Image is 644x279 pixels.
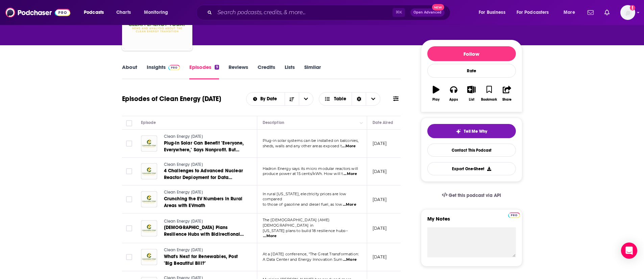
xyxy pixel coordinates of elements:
[517,8,549,17] span: For Podcasters
[432,4,444,10] span: New
[285,93,299,105] button: Sort Direction
[164,225,244,251] span: [DEMOGRAPHIC_DATA] Plans Resilience Hubs with Bidirectional Charging: Five Move Forward, in Spite...
[141,119,156,127] div: Episode
[480,81,498,106] button: Bookmark
[479,8,505,17] span: For Business
[164,168,243,187] span: 4 Challenges to Advanced Nuclear Reactor Deployment for Data Centers
[413,11,442,14] span: Open Advanced
[164,168,245,181] a: 4 Challenges to Advanced Nuclear Reactor Deployment for Data Centers
[112,7,135,18] a: Charts
[392,8,405,17] span: ⌘ K
[427,215,516,227] label: My Notes
[462,81,480,106] button: List
[508,212,520,218] img: Podchaser Pro
[427,144,516,157] a: Contact This Podcast
[498,81,516,106] button: Share
[334,97,346,101] span: Table
[164,134,203,139] span: Clean Energy [DATE]
[164,162,203,167] span: Clean Energy [DATE]
[373,141,387,146] p: [DATE]
[263,228,348,233] span: [US_STATE] plans to build 18 resilience hubs--
[630,5,635,10] svg: Add a profile image
[427,46,516,61] button: Follow
[456,129,461,134] img: tell me why sparkle
[258,64,275,79] a: Credits
[432,98,439,102] div: Play
[621,243,637,259] div: Open Intercom Messenger
[357,119,365,127] button: Column Actions
[202,5,457,20] div: Search podcasts, credits, & more...
[373,197,387,202] p: [DATE]
[373,169,387,174] p: [DATE]
[343,202,356,207] span: ...More
[5,6,70,19] img: Podchaser - Follow, Share and Rate Podcasts
[427,124,516,138] button: tell me why sparkleTell Me Why
[373,225,387,231] p: [DATE]
[164,219,203,224] span: Clean Energy [DATE]
[260,97,279,101] span: By Date
[126,225,132,231] span: Toggle select row
[263,144,342,148] span: sheds, walls and any other areas exposed t
[445,81,462,106] button: Apps
[215,65,219,70] div: 9
[343,257,357,262] span: ...More
[410,8,445,17] button: Open AdvancedNew
[427,81,445,106] button: Play
[164,140,244,159] span: Plug-In Solar Can Benefit "Everyone, Everywhere," Says Nonprofit. But Regulatory Changes Needed.
[164,134,245,140] a: Clean Energy [DATE]
[620,5,635,20] span: Logged in as patiencebaldacci
[436,187,507,204] a: Get this podcast via API
[144,8,168,17] span: Monitoring
[122,64,137,79] a: About
[164,219,245,225] a: Clean Energy [DATE]
[164,224,245,238] a: [DEMOGRAPHIC_DATA] Plans Resilience Hubs with Bidirectional Charging: Five Move Forward, in Spite...
[263,257,343,262] span: A Data Center and Energy Innovation Sum
[373,254,387,260] p: [DATE]
[126,254,132,260] span: Toggle select row
[164,140,245,153] a: Plug-In Solar Can Benefit "Everyone, Everywhere," Says Nonprofit. But Regulatory Changes Needed.
[319,92,381,106] button: Choose View
[299,93,313,105] button: open menu
[84,8,104,17] span: Podcasts
[164,248,203,252] span: Clean Energy [DATE]
[481,98,497,102] div: Bookmark
[164,196,245,209] a: Crunching the EV Numbers in Rural Areas with EVmath
[464,129,487,134] span: Tell Me Why
[263,218,330,228] span: The [DEMOGRAPHIC_DATA] (AME) [DEMOGRAPHIC_DATA] in
[512,7,559,18] button: open menu
[304,64,321,79] a: Similar
[263,119,284,127] div: Description
[449,193,501,198] span: Get this podcast via API
[559,7,583,18] button: open menu
[285,64,295,79] a: Lists
[502,98,511,102] div: Share
[126,141,132,147] span: Toggle select row
[263,138,359,143] span: Plug-in solar systems can be installed on balconies,
[168,65,180,70] img: Podchaser Pro
[246,92,313,106] h2: Choose List sort
[620,5,635,20] img: User Profile
[126,196,132,202] span: Toggle select row
[508,211,520,218] a: Pro website
[474,7,514,18] button: open menu
[343,171,357,177] span: ...More
[139,7,177,18] button: open menu
[164,189,245,196] a: Clean Energy [DATE]
[564,8,575,17] span: More
[263,171,343,176] span: produce power at 15 cents/kWh. How will t
[79,7,113,18] button: open menu
[246,97,285,101] button: open menu
[126,168,132,174] span: Toggle select row
[373,119,393,127] div: Date Aired
[427,64,516,78] div: Rate
[164,196,243,208] span: Crunching the EV Numbers in Rural Areas with EVmath
[263,166,358,171] span: Hadron Energy says its micro modular reactors will
[602,7,612,18] a: Show notifications dropdown
[164,254,238,266] span: What's Next for Renewables, Post "Big Beautiful Bill?"
[164,247,245,253] a: Clean Energy [DATE]
[263,192,347,202] span: In rural [US_STATE], electricity prices are low compared
[263,202,342,207] span: to those of gasoline and diesel fuel, as low
[164,162,245,168] a: Clean Energy [DATE]
[263,252,359,256] span: At a [DATE] conference, "The Great Transformation:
